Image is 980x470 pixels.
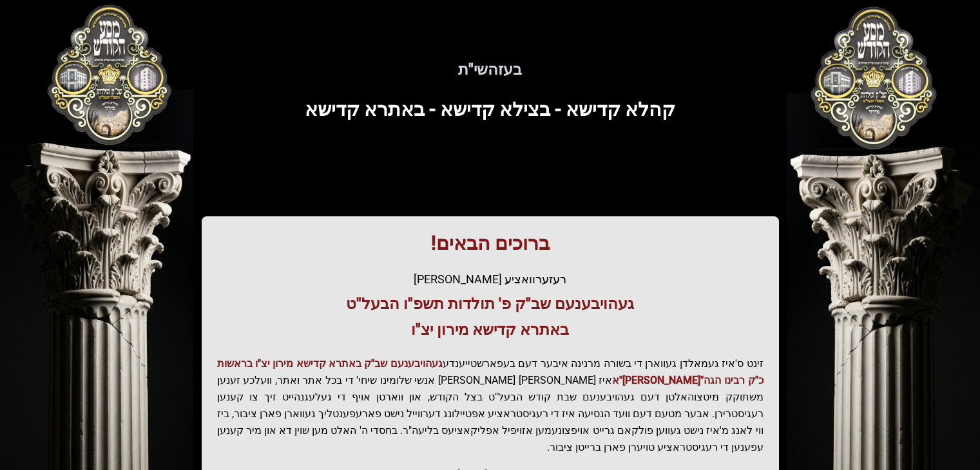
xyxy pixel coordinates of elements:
[217,355,764,456] p: זינט ס'איז געמאלדן געווארן די בשורה מרנינה איבער דעם בעפארשטייענדע איז [PERSON_NAME] [PERSON_NAME...
[217,294,764,314] h3: געהויבענעם שב"ק פ' תולדות תשפ"ו הבעל"ט
[217,270,764,288] div: רעזערוואציע [PERSON_NAME]
[305,98,675,120] span: קהלא קדישא - בצילא קדישא - באתרא קדישא
[217,357,764,386] span: געהויבענעם שב"ק באתרא קדישא מירון יצ"ו בראשות כ"ק רבינו הגה"[PERSON_NAME]"א
[99,59,882,80] h5: בעזהשי"ת
[217,232,764,255] h1: ברוכים הבאים!
[217,319,764,340] h3: באתרא קדישא מירון יצ"ו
